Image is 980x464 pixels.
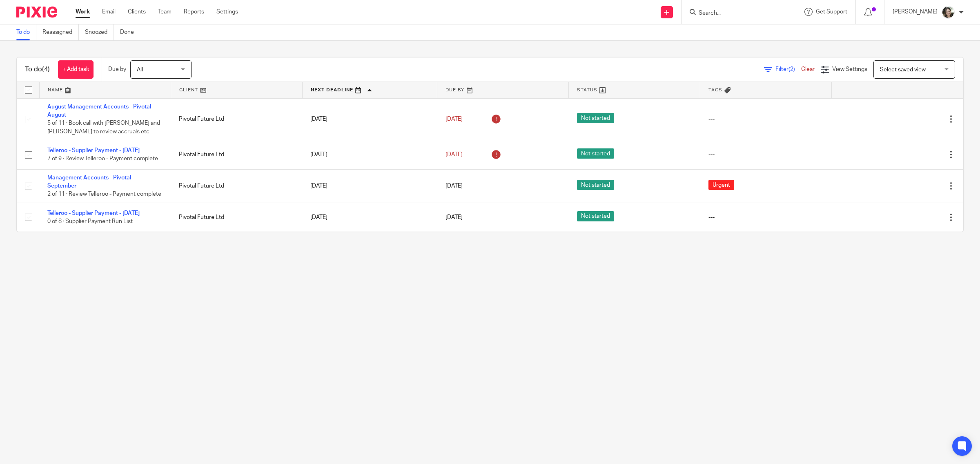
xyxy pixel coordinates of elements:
p: Due by [108,65,126,73]
span: Not started [577,211,614,221]
div: --- [708,213,824,221]
a: Work [76,8,90,16]
td: Pivotal Future Ltd [171,169,302,203]
h1: To do [25,65,50,74]
span: View Settings [832,66,867,72]
img: Pixie [16,7,57,18]
a: Done [120,24,140,40]
span: (2) [788,66,795,72]
span: All [137,67,143,73]
a: To do [16,24,36,40]
a: Telleroo - Supplier Payment - [DATE] [47,148,140,153]
a: August Management Accounts - Pivotal - August [47,104,154,118]
span: (4) [42,66,50,73]
input: Search [698,10,771,17]
span: [DATE] [445,214,463,220]
span: Tags [708,88,722,92]
a: + Add task [58,60,94,79]
span: [DATE] [445,116,463,122]
p: [PERSON_NAME] [893,8,938,16]
div: --- [708,150,824,159]
span: 0 of 8 · Supplier Payment Run List [47,219,133,224]
a: Team [158,8,171,16]
span: Not started [577,180,614,190]
td: Pivotal Future Ltd [171,203,302,232]
span: Not started [577,113,614,123]
td: [DATE] [302,203,437,232]
a: Telleroo - Supplier Payment - [DATE] [47,210,140,216]
span: Filter [775,66,801,72]
td: [DATE] [302,169,437,203]
td: Pivotal Future Ltd [171,98,302,140]
td: [DATE] [302,140,437,169]
a: Management Accounts - Pivotal - September [47,175,134,189]
a: Reassigned [42,24,79,40]
div: --- [708,115,824,123]
a: Settings [216,8,238,16]
span: [DATE] [445,183,463,189]
td: [DATE] [302,98,437,140]
span: 2 of 11 · Review Telleroo - Payment complete [47,192,161,197]
a: Snoozed [85,24,114,40]
a: Reports [184,8,204,16]
span: 5 of 11 · Book call with [PERSON_NAME] and [PERSON_NAME] to review accruals etc [47,120,160,135]
a: Email [102,8,116,16]
span: [DATE] [445,152,463,157]
span: 7 of 9 · Review Telleroo - Payment complete [47,156,158,162]
span: Get Support [816,9,847,15]
img: barbara-raine-.jpg [942,6,955,19]
span: Not started [577,148,614,159]
a: Clear [801,66,815,72]
span: Urgent [708,180,734,190]
span: Select saved view [880,67,926,73]
a: Clients [128,8,146,16]
td: Pivotal Future Ltd [171,140,302,169]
